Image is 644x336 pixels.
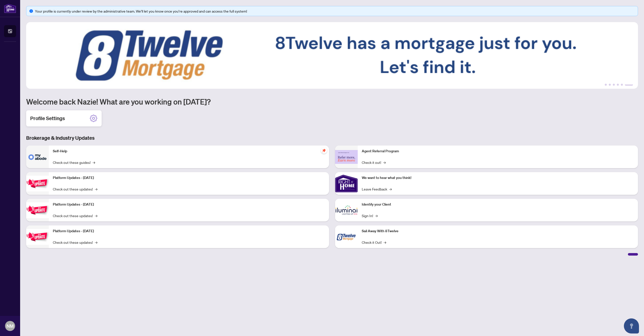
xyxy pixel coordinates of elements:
h1: Welcome back Nazie! What are you working on [DATE]? [26,97,638,106]
span: → [389,186,392,192]
a: Check out these guides!→ [53,160,95,165]
span: → [95,186,97,192]
span: → [95,213,97,218]
p: Self-Help [53,149,325,154]
p: Agent Referral Program [362,149,634,154]
img: Sail Away With 8Twelve [335,225,358,248]
button: 6 [625,84,633,86]
a: Check it out!→ [362,160,386,165]
span: → [384,239,386,245]
span: info-circle [29,9,33,13]
span: → [375,213,378,218]
h2: Profile Settings [30,115,65,122]
img: Agent Referral Program [335,150,358,164]
button: Open asap [624,318,639,333]
img: Identify your Client [335,199,358,221]
span: → [93,160,95,165]
span: → [95,239,97,245]
button: 3 [613,84,615,86]
a: Leave Feedback→ [362,186,392,192]
p: We want to hear what you think! [362,175,634,181]
p: Platform Updates - [DATE] [53,175,325,181]
span: pushpin [321,148,327,154]
button: 1 [605,84,607,86]
a: Check it Out!→ [362,239,386,245]
span: → [383,160,386,165]
h3: Brokerage & Industry Updates [26,134,638,141]
img: Self-Help [26,146,49,168]
a: Sign In!→ [362,213,378,218]
img: Slide 5 [26,22,638,89]
img: Platform Updates - June 23, 2025 [26,229,49,245]
button: 5 [621,84,623,86]
button: 2 [609,84,611,86]
p: Platform Updates - [DATE] [53,202,325,207]
span: NM [7,322,14,329]
img: We want to hear what you think! [335,172,358,195]
a: Check out these updates!→ [53,213,97,218]
p: Platform Updates - [DATE] [53,228,325,234]
p: Identify your Client [362,202,634,207]
p: Sail Away With 8Twelve [362,228,634,234]
a: Check out these updates!→ [53,239,97,245]
img: Platform Updates - July 21, 2025 [26,176,49,191]
img: logo [4,4,16,13]
img: Platform Updates - July 8, 2025 [26,202,49,218]
a: Check out these updates!→ [53,186,97,192]
button: 4 [617,84,619,86]
div: Your profile is currently under review by the administrative team. We’ll let you know once you’re... [35,8,635,14]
